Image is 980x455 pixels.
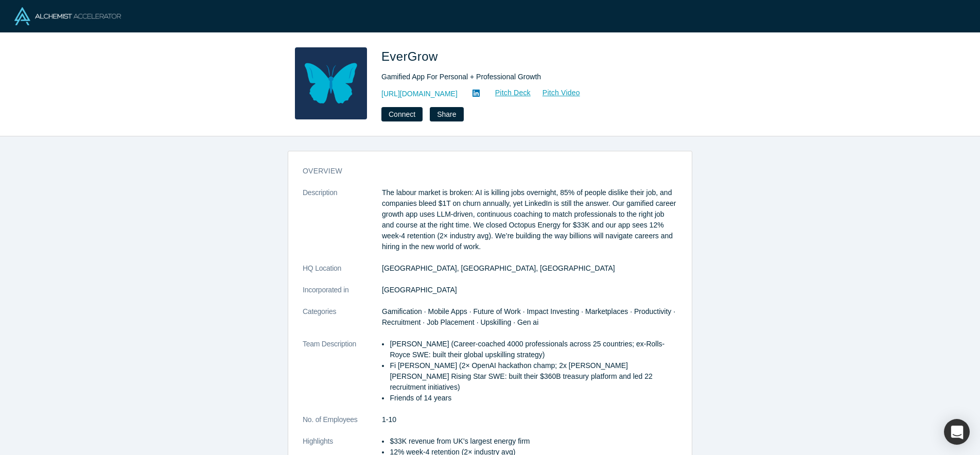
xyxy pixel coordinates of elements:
[484,87,531,99] a: Pitch Deck
[382,263,677,274] dd: [GEOGRAPHIC_DATA], [GEOGRAPHIC_DATA], [GEOGRAPHIC_DATA]
[303,339,382,414] dt: Team Description
[390,436,677,447] p: $33K revenue from UK’s largest energy firm
[382,285,677,295] dd: [GEOGRAPHIC_DATA]
[303,263,382,285] dt: HQ Location
[381,49,442,63] span: EverGrow
[303,166,663,177] h3: overview
[295,47,367,119] img: EverGrow's Logo
[381,72,670,82] div: Gamified App For Personal + Professional Growth
[303,306,382,339] dt: Categories
[303,187,382,263] dt: Description
[303,414,382,436] dt: No. of Employees
[390,393,677,404] p: Friends of 14 years
[381,107,423,121] button: Connect
[381,89,458,99] a: [URL][DOMAIN_NAME]
[382,307,675,326] span: Gamification · Mobile Apps · Future of Work · Impact Investing · Marketplaces · Productivity · Re...
[430,107,463,121] button: Share
[382,414,677,425] dd: 1-10
[531,87,581,99] a: Pitch Video
[390,339,677,360] p: [PERSON_NAME] (Career-coached 4000 professionals across 25 countries; ex-Rolls-Royce SWE: built t...
[382,187,677,252] p: The labour market is broken: AI is killing jobs overnight, 85% of people dislike their job, and c...
[14,7,121,25] img: Alchemist Logo
[303,285,382,306] dt: Incorporated in
[390,360,677,393] p: Fi [PERSON_NAME] (2× OpenAI hackathon champ; 2x [PERSON_NAME] [PERSON_NAME] Rising Star SWE: buil...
